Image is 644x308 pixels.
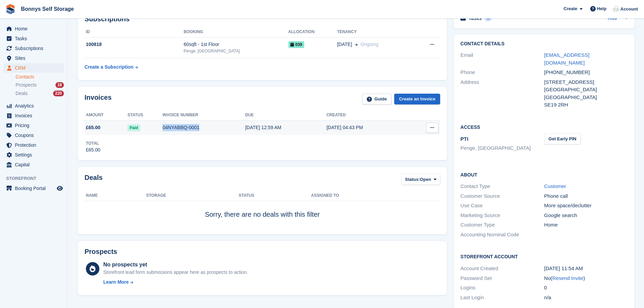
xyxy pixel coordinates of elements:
div: Home [544,221,628,229]
th: Invoice number [163,110,245,121]
a: Contacts [16,74,64,80]
th: Booking [184,27,288,38]
span: Analytics [15,101,55,111]
li: Penge, [GEOGRAPHIC_DATA] [460,144,544,152]
div: Logins [460,284,544,292]
a: Resend Invite [552,275,583,281]
div: [DATE] 11:54 AM [544,265,628,273]
span: 039 [288,41,304,48]
img: stora-icon-8386f47178a22dfd0bd8f6a31ec36ba5ce8667c1dd55bd0f319d3a0aa187defe.svg [5,4,16,14]
span: Pricing [15,121,55,130]
a: Guide [362,94,392,105]
a: menu [3,150,64,160]
div: [STREET_ADDRESS] [544,78,628,86]
div: 18 [55,82,64,88]
span: Protection [15,140,55,150]
a: menu [3,121,64,130]
span: Settings [15,150,55,160]
a: Create an Invoice [394,94,440,105]
a: Prospects 18 [16,81,64,89]
div: [DATE] 12:59 AM [245,124,327,131]
div: [PHONE_NUMBER] [544,69,628,76]
div: Contact Type [460,183,544,190]
th: Status [239,190,311,201]
a: menu [3,63,64,73]
a: menu [3,111,64,120]
span: Paid [127,124,140,131]
span: Open [420,176,431,183]
div: Create a Subscription [85,64,134,71]
div: No [544,275,628,282]
div: Customer Type [460,221,544,229]
span: PTI [460,136,468,142]
div: No prospects yet [103,261,248,269]
a: menu [3,24,64,33]
th: Due [245,110,327,121]
div: Password Set [460,275,544,282]
a: Deals 220 [16,90,64,97]
th: Name [85,190,146,201]
div: Learn More [103,279,128,286]
span: Sites [15,53,55,63]
h2: Access [460,123,628,130]
div: 0 [544,284,628,292]
div: Storefront lead form submissions appear here as prospects to action. [103,269,248,276]
div: 220 [53,91,64,96]
a: menu [3,53,64,63]
div: Last Login [460,294,544,302]
span: £65.00 [86,124,100,131]
div: [GEOGRAPHIC_DATA] [544,94,628,101]
h2: Deals [85,174,102,186]
th: Amount [85,110,127,121]
img: Tracy Wickenden [613,5,619,12]
div: 0 [484,15,492,21]
th: Tenancy [337,27,414,38]
div: Customer Source [460,192,544,200]
h2: Invoices [85,94,112,105]
a: Preview store [56,184,64,192]
span: CRM [15,63,55,73]
span: Status: [405,176,420,183]
div: SE19 2RH [544,101,628,109]
span: Subscriptions [15,44,55,53]
span: Coupons [15,131,55,140]
span: Storefront [6,175,67,182]
div: [GEOGRAPHIC_DATA] [544,86,628,94]
a: menu [3,44,64,53]
th: Assigned to [311,190,440,201]
span: ( ) [551,275,585,281]
span: Tasks [15,34,55,43]
span: Booking Portal [15,184,55,193]
a: menu [3,160,64,169]
a: menu [3,140,64,150]
h2: Tasks [469,15,482,21]
div: 100818 [85,41,184,48]
div: Penge, [GEOGRAPHIC_DATA] [184,48,288,54]
h2: Subscriptions [85,15,440,23]
div: Total [86,140,100,146]
button: Status: Open [401,174,440,185]
div: [DATE] 04:43 PM [327,124,408,131]
div: 04NYABBQ-0001 [163,124,245,131]
div: Use Case [460,202,544,210]
span: Invoices [15,111,55,120]
th: Storage [146,190,239,201]
a: menu [3,184,64,193]
h2: Storefront Account [460,253,628,260]
span: Sorry, there are no deals with this filter [205,211,320,218]
span: [DATE] [337,41,352,48]
span: Help [597,5,606,12]
div: Phone [460,69,544,76]
th: Created [327,110,408,121]
a: Bonnys Self Storage [18,3,76,15]
span: Capital [15,160,55,169]
a: Learn More [103,279,248,286]
div: More space/declutter [544,202,628,210]
a: menu [3,34,64,43]
div: Google search [544,212,628,219]
th: ID [85,27,184,38]
div: Email [460,51,544,67]
span: Prospects [16,82,37,88]
div: Address [460,78,544,109]
button: Get Early PIN [544,133,581,144]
